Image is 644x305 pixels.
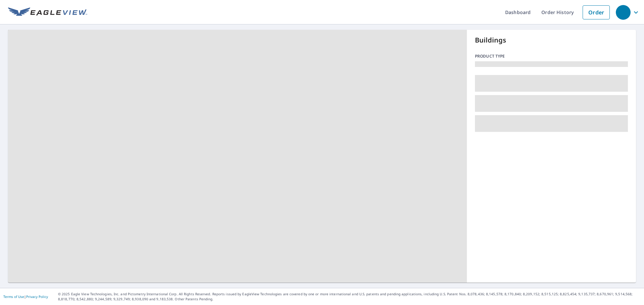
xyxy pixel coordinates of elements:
a: Privacy Policy [26,294,48,299]
p: © 2025 Eagle View Technologies, Inc. and Pictometry International Corp. All Rights Reserved. Repo... [58,292,641,302]
p: Buildings [475,35,628,45]
p: | [3,295,48,299]
a: Terms of Use [3,294,24,299]
a: Order [583,5,610,19]
p: Product type [475,53,628,59]
img: EV Logo [8,7,87,17]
